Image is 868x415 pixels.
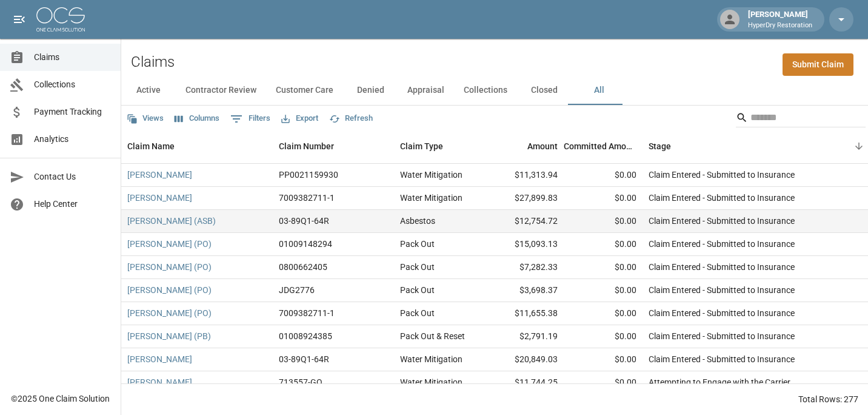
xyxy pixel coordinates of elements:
[400,284,435,296] div: Pack Out
[127,261,212,273] a: [PERSON_NAME] (PO)
[485,129,564,163] div: Amount
[564,187,643,210] div: $0.00
[850,138,867,155] button: Sort
[34,198,111,211] span: Help Center
[278,109,321,128] button: Export
[279,192,335,204] div: 7009382711-1
[649,330,795,342] div: Claim Entered - Submitted to Insurance
[649,261,795,273] div: Claim Entered - Submitted to Insurance
[400,330,465,342] div: Pack Out & Reset
[400,238,435,250] div: Pack Out
[343,76,398,105] button: Denied
[279,284,315,296] div: JDG2776
[736,108,866,130] div: Search
[564,325,643,348] div: $0.00
[11,393,110,405] div: © 2025 One Claim Solution
[127,192,192,204] a: [PERSON_NAME]
[798,393,858,405] div: Total Rows: 277
[564,164,643,187] div: $0.00
[485,371,564,394] div: $11,744.25
[279,376,322,388] div: 713557-GQ
[485,348,564,371] div: $20,849.03
[485,279,564,302] div: $3,698.37
[124,109,167,128] button: Views
[485,325,564,348] div: $2,791.19
[121,76,868,105] div: dynamic tabs
[783,53,853,76] a: Submit Claim
[564,210,643,233] div: $0.00
[454,76,517,105] button: Collections
[127,376,192,388] a: [PERSON_NAME]
[527,129,558,163] div: Amount
[273,129,394,163] div: Claim Number
[649,192,795,204] div: Claim Entered - Submitted to Insurance
[34,170,111,183] span: Contact Us
[131,53,175,71] h2: Claims
[485,210,564,233] div: $12,754.72
[127,330,211,342] a: [PERSON_NAME] (PB)
[36,7,85,32] img: ocs-logo-white-transparent.png
[649,376,790,388] div: Attempting to Engage with the Carrier
[279,330,332,342] div: 01008924385
[34,106,111,118] span: Payment Tracking
[400,129,443,163] div: Claim Type
[7,7,32,32] button: open drawer
[564,371,643,394] div: $0.00
[227,109,273,129] button: Show filters
[400,192,462,204] div: Water Mitigation
[517,76,572,105] button: Closed
[279,169,338,181] div: PP0021159930
[485,302,564,325] div: $11,655.38
[34,133,111,146] span: Analytics
[649,284,795,296] div: Claim Entered - Submitted to Insurance
[127,284,212,296] a: [PERSON_NAME] (PO)
[326,109,376,128] button: Refresh
[279,307,335,319] div: 7009382711-1
[485,233,564,256] div: $15,093.13
[172,109,222,128] button: Select columns
[279,215,329,227] div: 03-89Q1-64R
[400,215,435,227] div: Asbestos
[564,129,643,163] div: Committed Amount
[127,169,192,181] a: [PERSON_NAME]
[127,307,212,319] a: [PERSON_NAME] (PO)
[564,233,643,256] div: $0.00
[127,353,192,365] a: [PERSON_NAME]
[564,348,643,371] div: $0.00
[485,164,564,187] div: $11,313.94
[34,78,111,91] span: Collections
[400,307,435,319] div: Pack Out
[649,215,795,227] div: Claim Entered - Submitted to Insurance
[649,307,795,319] div: Claim Entered - Submitted to Insurance
[127,129,175,163] div: Claim Name
[266,76,343,105] button: Customer Care
[279,353,329,365] div: 03-89Q1-64R
[400,353,462,365] div: Water Mitigation
[643,129,824,163] div: Stage
[121,129,273,163] div: Claim Name
[564,129,636,163] div: Committed Amount
[400,169,462,181] div: Water Mitigation
[748,21,812,31] p: HyperDry Restoration
[127,215,216,227] a: [PERSON_NAME] (ASB)
[564,279,643,302] div: $0.00
[394,129,485,163] div: Claim Type
[564,302,643,325] div: $0.00
[649,238,795,250] div: Claim Entered - Submitted to Insurance
[649,353,795,365] div: Claim Entered - Submitted to Insurance
[121,76,176,105] button: Active
[485,256,564,279] div: $7,282.33
[176,76,266,105] button: Contractor Review
[34,51,111,64] span: Claims
[649,169,795,181] div: Claim Entered - Submitted to Insurance
[127,238,212,250] a: [PERSON_NAME] (PO)
[649,129,671,163] div: Stage
[400,376,462,388] div: Water Mitigation
[279,129,334,163] div: Claim Number
[485,187,564,210] div: $27,899.83
[398,76,454,105] button: Appraisal
[743,8,817,30] div: [PERSON_NAME]
[279,261,327,273] div: 0800662405
[400,261,435,273] div: Pack Out
[279,238,332,250] div: 01009148294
